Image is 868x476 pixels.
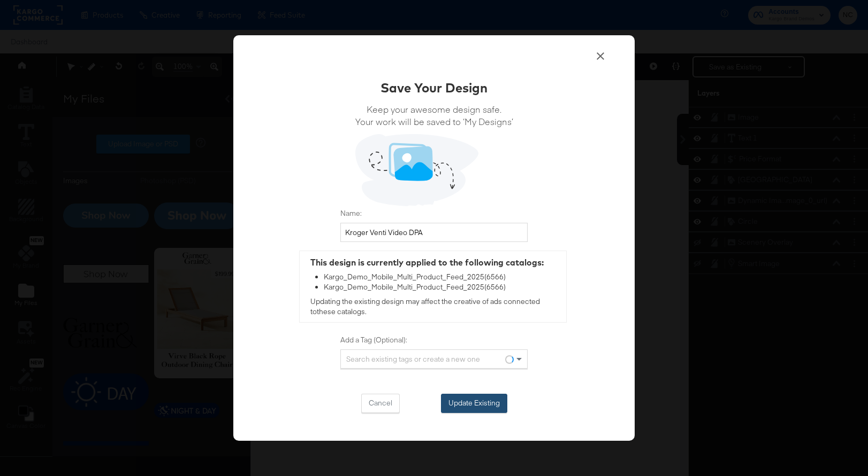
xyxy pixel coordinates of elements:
button: Cancel [361,394,400,413]
div: Search existing tags or create a new one [341,350,527,368]
span: Keep your awesome design safe. [355,103,513,115]
span: Your work will be saved to ‘My Designs’ [355,115,513,128]
div: Kargo_Demo_Mobile_Multi_Product_Feed_2025 ( 6566 ) [324,282,561,292]
div: Kargo_Demo_Mobile_Multi_Product_Feed_2025 ( 6566 ) [324,272,561,283]
div: Updating the existing design may affect the creative of ads connected to these catalogs . [300,251,566,322]
button: Update Existing [441,394,507,413]
div: This design is currently applied to the following catalogs: [310,256,561,269]
label: Name: [340,208,528,219]
div: Save Your Design [380,79,488,97]
label: Add a Tag (Optional): [340,335,528,345]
